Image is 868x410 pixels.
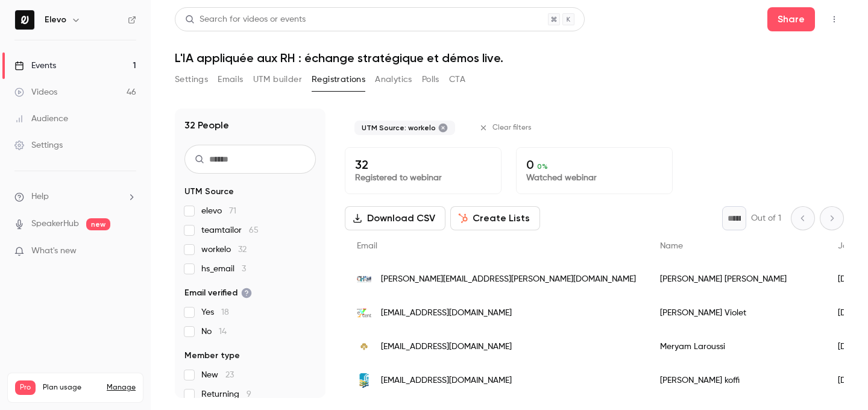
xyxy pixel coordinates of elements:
[218,70,243,89] button: Emails
[201,326,227,338] span: No
[175,70,208,89] button: Settings
[175,51,844,65] h1: L'IA appliquée aux RH : échange stratégique et démos live.
[355,157,491,172] p: 32
[648,262,826,296] div: [PERSON_NAME] [PERSON_NAME]
[15,380,36,395] span: Pro
[238,245,247,254] span: 32
[185,13,306,26] div: Search for videos or events
[660,242,683,250] span: Name
[450,206,540,230] button: Create Lists
[184,118,229,133] h1: 32 People
[648,364,826,397] div: [PERSON_NAME] koffi
[355,172,491,184] p: Registered to webinar
[14,60,56,72] div: Events
[201,205,236,217] span: elevo
[648,296,826,330] div: [PERSON_NAME] Violet
[14,86,57,98] div: Videos
[43,383,99,393] span: Plan usage
[31,245,77,257] span: What's new
[474,118,539,137] button: Clear filters
[357,339,371,354] img: goldenpalace.be
[184,186,234,198] span: UTM Source
[31,218,79,230] a: SpeakerHub
[345,206,445,230] button: Download CSV
[184,287,252,299] span: Email verified
[107,383,136,393] a: Manage
[14,139,63,151] div: Settings
[201,388,251,400] span: Returning
[14,191,136,203] li: help-dropdown-opener
[312,70,365,89] button: Registrations
[31,191,49,203] span: Help
[492,123,532,133] span: Clear filters
[381,273,636,286] span: [PERSON_NAME][EMAIL_ADDRESS][PERSON_NAME][DOMAIN_NAME]
[381,307,512,320] span: [EMAIL_ADDRESS][DOMAIN_NAME]
[184,350,240,362] span: Member type
[537,162,548,171] span: 0 %
[357,272,371,286] img: cham-savoie.fr
[14,113,68,125] div: Audience
[225,371,234,379] span: 23
[219,327,227,336] span: 14
[45,14,66,26] h6: Elevo
[526,172,662,184] p: Watched webinar
[526,157,662,172] p: 0
[648,330,826,364] div: Meryam Laroussi
[449,70,465,89] button: CTA
[86,218,110,230] span: new
[242,265,246,273] span: 3
[201,369,234,381] span: New
[221,308,229,317] span: 18
[201,306,229,318] span: Yes
[201,224,259,236] span: teamtailor
[201,244,247,256] span: workelo
[381,341,512,353] span: [EMAIL_ADDRESS][DOMAIN_NAME]
[249,226,259,235] span: 65
[253,70,302,89] button: UTM builder
[375,70,412,89] button: Analytics
[357,373,371,388] img: ustboniface.ca
[229,207,236,215] span: 71
[362,123,436,133] span: UTM Source: workelo
[381,374,512,387] span: [EMAIL_ADDRESS][DOMAIN_NAME]
[247,390,251,399] span: 9
[751,212,781,224] p: Out of 1
[357,306,371,320] img: excent.fr
[422,70,439,89] button: Polls
[357,242,377,250] span: Email
[15,10,34,30] img: Elevo
[201,263,246,275] span: hs_email
[438,123,448,133] button: Remove "workelo" from selected "UTM Source" filter
[767,7,815,31] button: Share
